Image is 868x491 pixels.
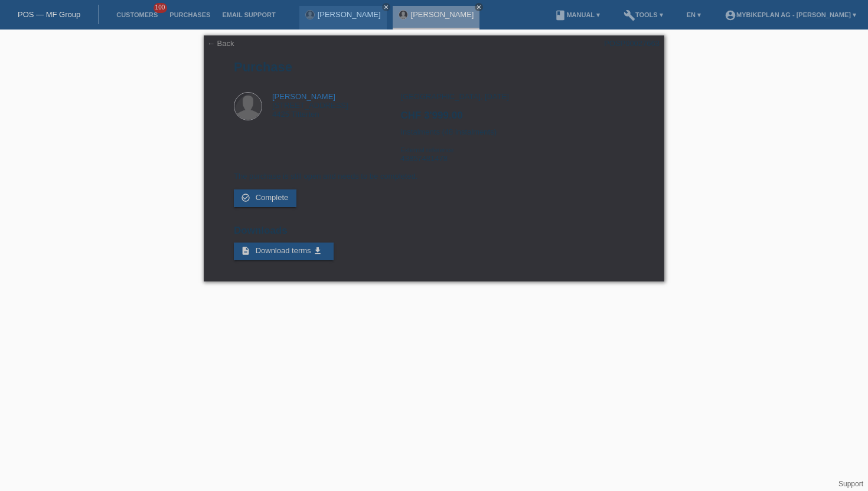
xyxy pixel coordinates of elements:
[549,11,606,18] a: bookManual ▾
[216,11,281,18] a: Email Support
[110,11,164,18] a: Customers
[234,243,334,260] a: description Download terms get_app
[618,11,669,18] a: buildTools ▾
[624,9,635,21] i: build
[838,480,863,488] a: Support
[154,3,168,13] span: 100
[234,189,296,207] a: check_circle_outline Complete
[234,60,634,74] h1: Purchase
[604,39,660,48] div: POSP00027663
[383,4,389,10] i: close
[256,193,289,202] span: Complete
[207,39,234,48] a: ← Back
[681,11,707,18] a: EN ▾
[400,146,453,153] span: External reference
[318,10,381,19] a: [PERSON_NAME]
[234,225,634,243] h2: Downloads
[272,92,335,101] a: [PERSON_NAME]
[241,246,250,256] i: description
[256,246,311,255] span: Download terms
[241,193,250,202] i: check_circle_outline
[18,10,80,19] a: POS — MF Group
[554,9,566,21] i: book
[475,3,483,11] a: close
[411,10,474,19] a: [PERSON_NAME]
[725,9,736,21] i: account_circle
[719,11,862,18] a: account_circleMybikeplan AG - [PERSON_NAME] ▾
[164,11,216,18] a: Purchases
[272,92,348,119] div: [STREET_ADDRESS] 4425 Titterten
[400,92,634,172] div: [GEOGRAPHIC_DATA], [DATE] Instalments (48 instalments) 43857481478
[400,110,634,127] h2: CHF 3'999.00
[313,246,322,256] i: get_app
[382,3,390,11] a: close
[234,172,634,181] p: The purchase is still open and needs to be completed.
[476,4,482,10] i: close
